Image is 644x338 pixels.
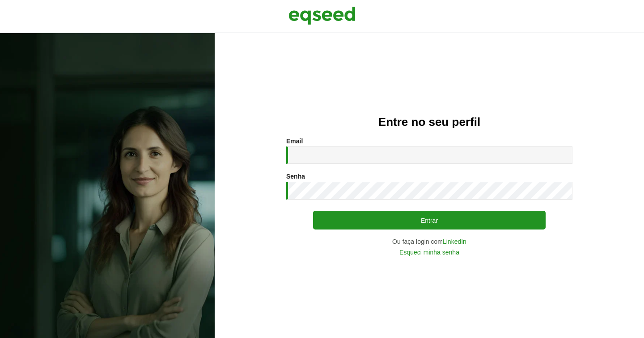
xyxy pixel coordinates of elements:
a: Esqueci minha senha [399,249,459,255]
label: Senha [286,173,305,179]
img: EqSeed Logo [288,4,356,27]
a: LinkedIn [443,238,466,245]
div: Ou faça login com [286,238,572,245]
h2: Entre no seu perfil [233,116,626,129]
button: Entrar [313,211,546,230]
label: Email [286,138,303,144]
